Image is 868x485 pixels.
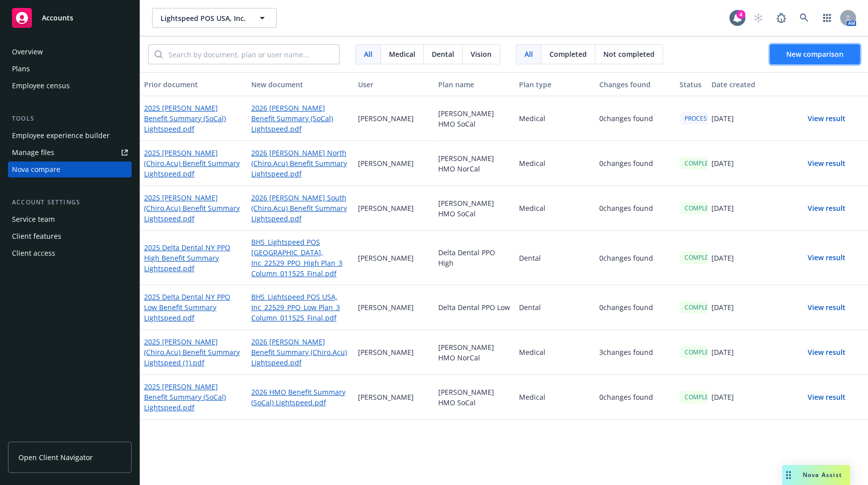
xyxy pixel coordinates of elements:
span: Dental [432,49,454,59]
div: Status [680,79,703,90]
div: [PERSON_NAME] HMO SoCal [434,186,515,231]
a: 2025 [PERSON_NAME] (Chiro.Acu) Benefit Summary Lightspeed.pdf [144,192,243,224]
div: Plans [12,61,30,77]
button: Prior document [140,72,247,96]
button: View result [792,387,862,407]
span: Completed [549,49,587,59]
a: 2025 [PERSON_NAME] Benefit Summary (SoCal) Lightspeed.pdf [144,103,243,134]
div: PROCESSING [680,112,726,125]
div: COMPLETED [680,251,725,264]
div: Employee census [12,78,70,94]
div: COMPLETED [680,202,725,214]
div: Service team [12,211,55,227]
div: New document [251,79,350,90]
div: COMPLETED [680,391,725,403]
div: [PERSON_NAME] HMO NorCal [434,330,515,375]
p: [PERSON_NAME] [358,203,414,213]
div: Plan name [438,79,511,90]
a: 2025 Delta Dental NY PPO Low Benefit Summary Lightspeed.pdf [144,292,243,323]
button: View result [792,109,862,129]
div: Manage files [12,145,54,161]
div: Date created [711,79,784,90]
a: 2026 HMO Benefit Summary (SoCal) Lightspeed.pdf [251,387,350,408]
button: Status [676,72,707,96]
span: Open Client Navigator [18,452,93,463]
p: 0 changes found [599,203,653,213]
div: Employee experience builder [12,128,110,144]
button: Plan name [434,72,515,96]
span: Not completed [603,49,655,59]
button: View result [792,154,862,173]
p: [PERSON_NAME] [358,113,414,124]
div: 4 [736,10,745,19]
button: View result [792,342,862,362]
span: All [364,49,372,59]
p: [DATE] [711,302,734,313]
div: Plan type [519,79,591,90]
div: [PERSON_NAME] HMO NorCal [434,141,515,186]
div: Medical [515,330,595,375]
span: Accounts [42,14,73,22]
a: 2026 [PERSON_NAME] Benefit Summary (Chiro.Acu) Lightspeed.pdf [251,336,350,368]
button: User [354,72,434,96]
button: Plan type [515,72,595,96]
div: [PERSON_NAME] HMO SoCal [434,375,515,420]
a: Employee experience builder [8,128,132,144]
svg: Search [155,50,163,58]
input: Search by document, plan or user name... [163,45,339,64]
button: Nova Assist [782,465,850,485]
div: Medical [515,96,595,141]
p: [DATE] [711,253,734,263]
a: Service team [8,211,132,227]
p: [PERSON_NAME] [358,253,414,263]
a: Search [794,8,814,28]
p: [PERSON_NAME] [358,302,414,313]
a: 2025 [PERSON_NAME] (Chiro.Acu) Benefit Summary Lightspeed (1).pdf [144,336,243,368]
div: Delta Dental PPO Low [434,285,515,330]
a: Switch app [817,8,837,28]
a: Client features [8,228,132,244]
p: 0 changes found [599,113,653,124]
a: 2025 Delta Dental NY PPO High Benefit Summary Lightspeed.pdf [144,242,243,274]
span: Medical [389,49,415,59]
div: COMPLETED [680,301,725,314]
div: Tools [8,114,132,124]
button: Lightspeed POS USA, Inc. [152,8,277,28]
button: New comparison [770,44,860,64]
button: View result [792,298,862,318]
button: New document [247,72,354,96]
a: Client access [8,245,132,261]
a: 2025 [PERSON_NAME] (Chiro.Acu) Benefit Summary Lightspeed.pdf [144,148,243,179]
a: BHS_Lightspeed POS USA, Inc_22529_PPO_Low Plan_3 Column_011525_Final.pdf [251,292,350,323]
div: Medical [515,141,595,186]
a: 2026 [PERSON_NAME] Benefit Summary (SoCal) Lightspeed.pdf [251,103,350,134]
a: Employee census [8,78,132,94]
a: Manage files [8,145,132,161]
div: COMPLETED [680,157,725,169]
p: 3 changes found [599,347,653,357]
div: COMPLETED [680,346,725,358]
div: Delta Dental PPO High [434,231,515,285]
a: 2026 [PERSON_NAME] North (Chiro.Acu) Benefit Summary Lightspeed.pdf [251,148,350,179]
button: Changes found [595,72,676,96]
p: [PERSON_NAME] [358,158,414,168]
div: Dental [515,231,595,285]
p: [DATE] [711,113,734,124]
div: Changes found [599,79,672,90]
button: View result [792,198,862,218]
div: Medical [515,186,595,231]
div: [PERSON_NAME] HMO SoCal [434,96,515,141]
p: [PERSON_NAME] [358,347,414,357]
button: Date created [707,72,788,96]
a: Nova compare [8,162,132,177]
button: View result [792,248,862,268]
span: New comparison [786,49,844,59]
span: Lightspeed POS USA, Inc. [161,13,247,23]
div: Prior document [144,79,243,90]
p: [DATE] [711,158,734,168]
div: Dental [515,285,595,330]
a: Plans [8,61,132,77]
span: All [524,49,533,59]
div: Nova compare [12,162,60,177]
p: [DATE] [711,347,734,357]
